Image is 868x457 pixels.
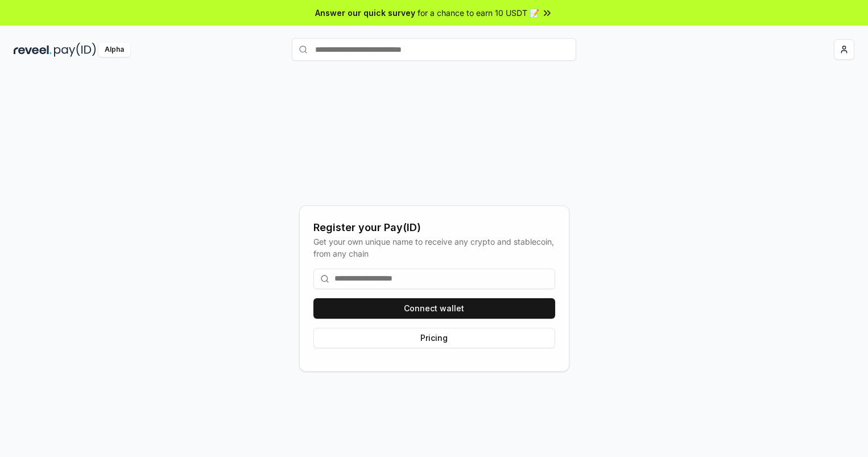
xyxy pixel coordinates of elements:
img: reveel_dark [14,43,52,57]
button: Connect wallet [313,298,555,319]
div: Get your own unique name to receive any crypto and stablecoin, from any chain [313,236,555,260]
button: Pricing [313,328,555,348]
img: pay_id [54,43,96,57]
div: Register your Pay(ID) [313,220,555,236]
span: Answer our quick survey [315,7,415,19]
div: Alpha [98,43,130,57]
span: for a chance to earn 10 USDT 📝 [418,7,539,19]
